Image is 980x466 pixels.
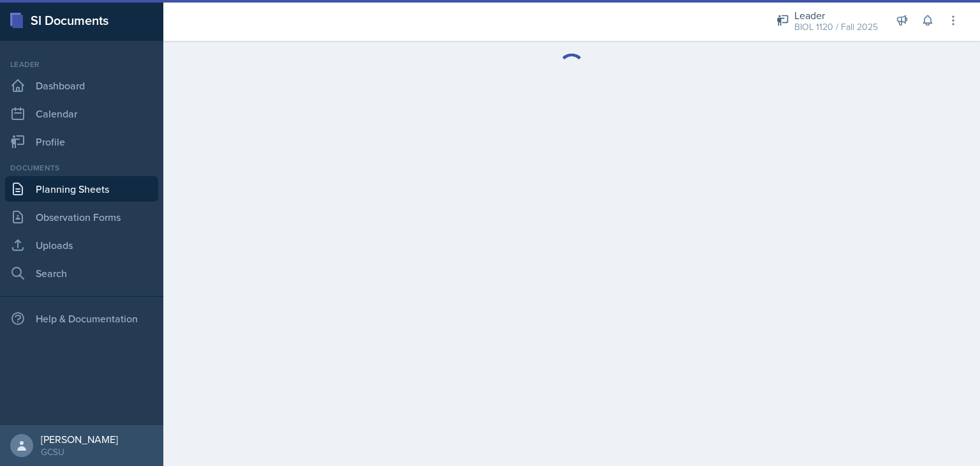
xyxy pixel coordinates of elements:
[5,73,158,98] a: Dashboard
[5,176,158,202] a: Planning Sheets
[794,20,878,34] div: BIOL 1120 / Fall 2025
[41,446,118,458] div: GCSU
[5,306,158,331] div: Help & Documentation
[5,204,158,230] a: Observation Forms
[5,260,158,286] a: Search
[5,129,158,154] a: Profile
[5,162,158,174] div: Documents
[794,8,878,23] div: Leader
[41,433,118,446] div: [PERSON_NAME]
[5,101,158,126] a: Calendar
[5,232,158,258] a: Uploads
[5,59,158,70] div: Leader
